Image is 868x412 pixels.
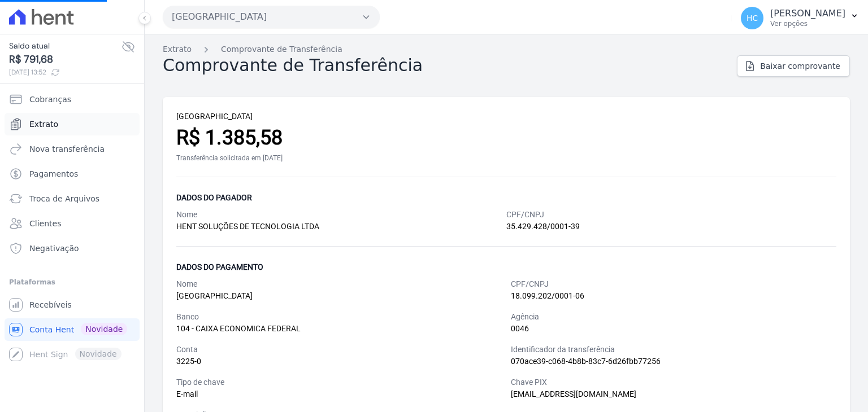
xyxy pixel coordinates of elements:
nav: Sidebar [9,88,135,366]
div: 18.099.202/0001-06 [511,290,836,302]
a: Cobranças [5,88,140,111]
div: [GEOGRAPHIC_DATA] [176,290,502,302]
a: Extrato [5,113,140,135]
span: Extrato [29,119,58,130]
a: Baixar comprovante [737,55,850,77]
span: Troca de Arquivos [29,193,99,204]
span: Pagamentos [29,168,78,179]
span: Cobranças [29,94,71,105]
div: Dados do pagamento [176,260,836,274]
div: Identificador da transferência [511,344,836,356]
div: Tipo de chave [176,376,502,388]
h2: Comprovante de Transferência [163,55,423,76]
div: Plataformas [9,275,135,289]
div: R$ 1.385,58 [176,122,836,153]
span: Nova transferência [29,143,105,155]
span: R$ 791,68 [9,52,121,67]
a: Pagamentos [5,163,140,185]
div: Nome [176,278,502,290]
div: HENT SOLUÇÕES DE TECNOLOGIA LTDA [176,221,506,233]
nav: Breadcrumb [163,43,850,55]
span: Conta Hent [29,324,74,335]
div: Conta [176,344,502,356]
div: Dados do pagador [176,191,836,204]
div: 35.429.428/0001-39 [506,221,836,233]
a: Nova transferência [5,138,140,160]
div: Nome [176,209,506,221]
span: Baixar comprovante [760,60,840,72]
a: Comprovante de Transferência [221,43,342,55]
span: HC [747,14,758,22]
a: Recebíveis [5,293,140,316]
span: Negativação [29,243,79,254]
div: CPF/CNPJ [506,209,836,221]
div: 104 - CAIXA ECONOMICA FEDERAL [176,323,502,335]
div: 3225-0 [176,356,502,367]
span: Recebíveis [29,299,72,310]
p: [PERSON_NAME] [770,8,845,19]
div: Chave PIX [511,376,836,388]
a: Extrato [163,43,192,55]
span: [DATE] 13:52 [9,67,121,77]
button: [GEOGRAPHIC_DATA] [163,6,380,28]
div: Banco [176,311,502,323]
div: CPF/CNPJ [511,278,836,290]
div: E-mail [176,388,502,400]
div: 0046 [511,323,836,335]
p: Ver opções [770,19,845,28]
a: Troca de Arquivos [5,187,140,210]
div: 070ace39-c068-4b8b-83c7-6d26fbb77256 [511,356,836,367]
a: Clientes [5,212,140,235]
a: Conta Hent Novidade [5,318,140,341]
div: [EMAIL_ADDRESS][DOMAIN_NAME] [511,388,836,400]
span: Clientes [29,218,61,229]
div: Agência [511,311,836,323]
div: [GEOGRAPHIC_DATA] [176,111,836,122]
div: Transferência solicitada em [DATE] [176,153,836,163]
span: Novidade [81,323,127,335]
a: Negativação [5,237,140,260]
span: Saldo atual [9,40,121,52]
button: HC [PERSON_NAME] Ver opções [732,2,868,34]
